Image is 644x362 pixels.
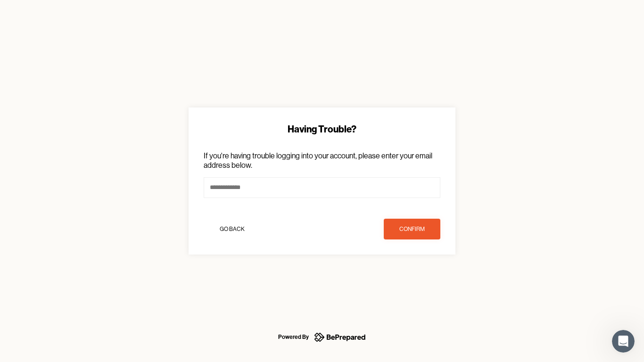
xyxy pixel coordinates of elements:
div: confirm [399,224,425,234]
div: Having Trouble? [204,123,440,136]
div: Powered By [278,331,309,343]
p: If you're having trouble logging into your account, please enter your email address below. [204,151,440,170]
iframe: Intercom live chat [612,330,635,353]
button: confirm [384,219,440,239]
div: Go Back [220,224,245,234]
button: Go Back [204,219,260,239]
